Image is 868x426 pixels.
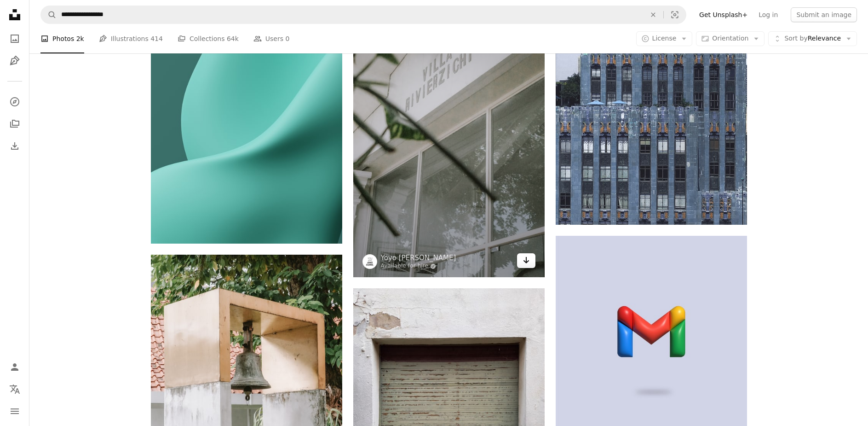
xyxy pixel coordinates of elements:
img: a close up of a blue and green background [151,4,342,244]
span: Relevance [784,34,841,43]
button: License [636,31,693,46]
span: 414 [150,34,163,44]
span: Orientation [712,35,748,42]
button: Menu [6,402,24,420]
a: Collections [6,115,24,133]
a: Get Unsplash+ [694,7,753,22]
a: a white building with a sign that says villa rivierzlight [353,103,545,111]
a: Log in / Sign up [6,358,24,376]
span: Sort by [784,35,807,42]
span: 0 [286,34,290,44]
form: Find visuals sitewide [40,6,686,24]
a: Download History [6,137,24,155]
a: Download [517,253,535,268]
a: Users 0 [253,24,290,53]
a: the letter m is made up of colorful shapes [556,327,747,335]
a: Log in [753,7,783,22]
button: Search Unsplash [41,6,57,23]
a: Illustrations [6,52,24,70]
img: Go to Yoyo Hins Itta's profile [362,254,377,269]
button: Clear [643,6,663,23]
button: Submit an image [791,7,857,22]
button: Sort byRelevance [768,31,857,46]
a: Yoyo [PERSON_NAME] [381,253,456,263]
a: Collections 64k [178,24,239,53]
span: 64k [227,34,239,44]
a: Available for hire [381,263,456,270]
a: Explore [6,93,24,111]
a: black and brown analog clock [556,50,747,58]
button: Language [6,380,24,398]
a: Photos [6,29,24,48]
a: an old window with peeling paint on the side of a building [353,407,545,415]
a: a close up of a blue and green background [151,120,342,128]
button: Orientation [696,31,765,46]
a: Home — Unsplash [6,6,24,26]
span: License [652,35,677,42]
button: Visual search [664,6,686,23]
a: Illustrations 414 [99,24,163,53]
